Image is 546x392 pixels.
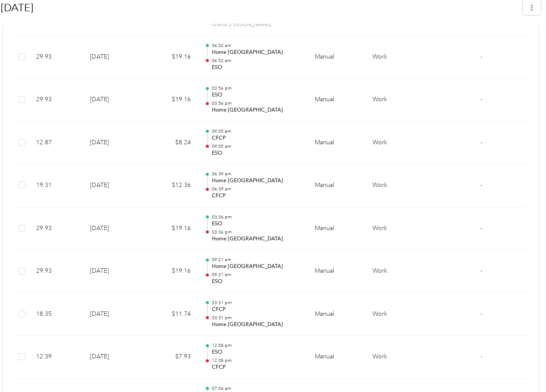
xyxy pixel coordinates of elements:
[481,181,482,189] span: -
[212,272,301,278] p: 09:21 am
[366,293,432,336] td: Work
[481,96,482,103] span: -
[145,121,198,165] td: $8.24
[366,250,432,293] td: Work
[212,342,301,348] p: 12:08 pm
[29,336,83,379] td: 12.39
[366,336,432,379] td: Work
[83,164,145,207] td: [DATE]
[29,121,83,165] td: 12.87
[481,267,482,274] span: -
[212,64,301,72] p: ESO
[212,263,301,271] p: Home [GEOGRAPHIC_DATA]
[308,164,365,207] td: Manual
[212,134,301,142] p: CFCP
[145,164,198,207] td: $12.36
[308,78,365,121] td: Manual
[308,207,365,250] td: Manual
[83,250,145,293] td: [DATE]
[481,353,482,360] span: -
[83,121,145,165] td: [DATE]
[212,364,301,371] p: CFCP
[212,214,301,220] p: 03:36 pm
[29,78,83,121] td: 29.93
[212,278,301,286] p: ESO
[145,250,198,293] td: $19.16
[481,53,482,60] span: -
[366,164,432,207] td: Work
[212,85,301,91] p: 03:56 pm
[212,386,301,392] p: 07:04 am
[29,164,83,207] td: 19.31
[29,207,83,250] td: 29.93
[212,300,301,306] p: 03:31 pm
[212,358,301,364] p: 12:08 pm
[212,91,301,99] p: ESO
[212,229,301,235] p: 03:36 pm
[212,315,301,321] p: 03:31 pm
[308,36,365,79] td: Manual
[29,250,83,293] td: 29.93
[145,207,198,250] td: $19.16
[481,139,482,146] span: -
[366,78,432,121] td: Work
[83,78,145,121] td: [DATE]
[481,310,482,317] span: -
[212,58,301,64] p: 06:52 am
[212,321,301,329] p: Home [GEOGRAPHIC_DATA]
[308,336,365,379] td: Manual
[212,220,301,228] p: ESO
[212,186,301,192] p: 06:39 am
[145,78,198,121] td: $19.16
[481,224,482,232] span: -
[308,250,365,293] td: Manual
[212,348,301,356] p: ESO
[212,128,301,134] p: 09:05 am
[83,336,145,379] td: [DATE]
[366,121,432,165] td: Work
[212,192,301,200] p: CFCP
[83,293,145,336] td: [DATE]
[145,36,198,79] td: $19.16
[212,306,301,314] p: CFCP
[145,336,198,379] td: $7.93
[212,49,301,56] p: Home [GEOGRAPHIC_DATA]
[308,121,365,165] td: Manual
[212,143,301,149] p: 09:05 am
[212,257,301,263] p: 09:21 am
[212,171,301,177] p: 06:39 am
[212,106,301,114] p: Home [GEOGRAPHIC_DATA]
[83,207,145,250] td: [DATE]
[366,207,432,250] td: Work
[29,293,83,336] td: 18.35
[308,293,365,336] td: Manual
[29,36,83,79] td: 29.93
[145,293,198,336] td: $11.74
[212,235,301,243] p: Home [GEOGRAPHIC_DATA]
[212,149,301,157] p: ESO
[83,36,145,79] td: [DATE]
[212,100,301,106] p: 03:56 pm
[212,43,301,49] p: 06:52 am
[366,36,432,79] td: Work
[212,177,301,185] p: Home [GEOGRAPHIC_DATA]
